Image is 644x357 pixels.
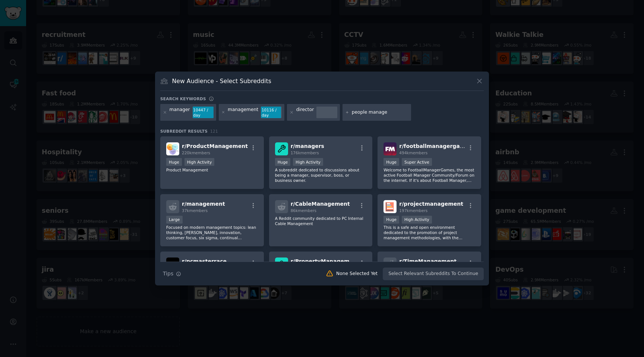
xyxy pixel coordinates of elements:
[182,208,208,213] span: 37k members
[275,167,367,183] p: A subreddit dedicated to discussions about being a manager, supervisor, boss, or business owner.
[383,158,399,166] div: Huge
[166,216,183,224] div: Large
[160,96,206,101] h3: Search keywords
[166,225,258,240] p: Focused on modern management topics: lean thinking, [PERSON_NAME], innovation, customer focus, si...
[399,143,472,149] span: r/ footballmanagergames
[291,151,319,155] span: 176k members
[228,107,258,119] div: management
[275,258,288,271] img: PropertyManagement
[182,258,227,264] span: r/ pcmasterrace
[296,107,314,119] div: director
[291,208,316,213] span: 86k members
[160,129,208,134] span: Subreddit Results
[160,267,184,280] button: Tips
[182,143,248,149] span: r/ ProductManagement
[399,201,463,207] span: r/ projectmanagement
[210,129,218,133] span: 121
[261,107,282,119] div: 10116 / day
[184,158,215,166] div: High Activity
[399,208,427,213] span: 197k members
[402,216,432,224] div: High Activity
[352,109,408,116] input: New Keyword
[336,271,378,277] div: None Selected Yet
[166,167,258,173] p: Product Management
[383,200,397,213] img: projectmanagement
[172,77,271,85] h3: New Audience - Select Subreddits
[399,258,457,264] span: r/ TimeManagement
[182,151,210,155] span: 220k members
[170,107,190,119] div: manager
[275,142,288,155] img: managers
[166,258,179,271] img: pcmasterrace
[383,167,475,183] p: Welcome to FootballManagerGames, the most active Football Manager Community/Forum on the internet...
[275,216,367,226] p: A Reddit community dedicated to PC Internal Cable Management
[166,142,179,155] img: ProductManagement
[182,201,225,207] span: r/ management
[291,258,359,264] span: r/ PropertyManagement
[402,158,432,166] div: Super Active
[291,201,350,207] span: r/ CableManagement
[291,143,324,149] span: r/ managers
[166,158,182,166] div: Huge
[193,107,214,119] div: 10447 / day
[275,158,291,166] div: Huge
[399,151,427,155] span: 494k members
[383,142,397,155] img: footballmanagergames
[383,225,475,240] p: This is a safe and open environment dedicated to the promotion of project management methodologie...
[163,270,173,278] span: Tips
[293,158,323,166] div: High Activity
[383,216,399,224] div: Huge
